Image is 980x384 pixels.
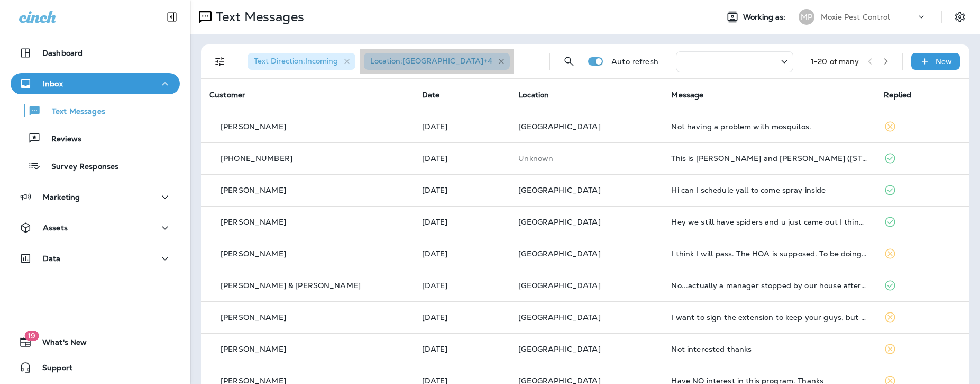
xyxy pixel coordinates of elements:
p: Aug 25, 2025 03:48 PM [422,218,502,226]
p: [PERSON_NAME] [221,186,286,194]
p: Aug 27, 2025 07:59 AM [422,122,502,131]
p: Text Messages [41,107,105,117]
span: Location [518,90,549,100]
p: New [936,57,952,66]
p: [PERSON_NAME] [221,345,286,353]
span: [GEOGRAPHIC_DATA] [518,249,600,258]
button: Dashboard [11,42,180,64]
p: Dashboard [42,49,83,57]
span: Customer [209,90,245,100]
p: Survey Responses [41,162,118,172]
p: [PERSON_NAME] [221,122,286,131]
div: 1 - 20 of many [811,57,859,66]
p: Assets [43,224,68,232]
button: Collapse Sidebar [157,6,187,28]
div: Hi can I schedule yall to come spray inside [671,186,867,194]
div: MP [799,9,814,25]
span: Support [32,363,72,376]
span: [GEOGRAPHIC_DATA] [518,217,600,227]
button: Search Messages [558,51,580,72]
span: 19 [24,331,39,341]
button: Survey Responses [11,155,180,177]
p: Marketing [43,193,80,201]
div: Hey we still have spiders and u just came out I think the guy doing my hone dies not know what to... [671,218,867,226]
p: Aug 25, 2025 12:36 PM [422,313,502,322]
div: Location:[GEOGRAPHIC_DATA]+4 [364,53,510,70]
button: Support [11,357,180,378]
span: What's New [32,338,87,351]
div: Not interested thanks [671,345,867,353]
p: Aug 25, 2025 02:29 PM [422,249,502,258]
button: Reviews [11,127,180,149]
span: Location : [GEOGRAPHIC_DATA] +4 [370,56,492,66]
p: [PERSON_NAME] [221,218,286,226]
button: Inbox [11,73,180,94]
button: Assets [11,217,180,238]
p: [PERSON_NAME] [221,313,286,322]
div: Text Direction:Incoming [248,53,355,70]
button: Marketing [11,186,180,208]
div: I think I will pass. The HOA is supposed. To be doing this for the community [671,249,867,258]
button: Settings [950,7,969,26]
p: [PERSON_NAME] & [PERSON_NAME] [221,281,361,290]
span: [GEOGRAPHIC_DATA] [518,185,600,195]
span: [GEOGRAPHIC_DATA] [518,122,600,131]
p: [PERSON_NAME] [221,249,286,258]
p: Inbox [43,79,63,88]
span: Message [671,90,703,100]
p: [PHONE_NUMBER] [221,154,292,163]
p: Moxie Pest Control [821,13,890,21]
div: I want to sign the extension to keep your guys, but I am not in the market for a mosquitoes contr... [671,313,867,322]
span: Text Direction : Incoming [254,56,338,66]
button: Data [11,248,180,269]
span: [GEOGRAPHIC_DATA] [518,312,600,322]
span: Working as: [743,13,788,22]
span: Replied [884,90,911,100]
span: [GEOGRAPHIC_DATA] [518,344,600,354]
p: Aug 25, 2025 04:16 PM [422,186,502,194]
span: [GEOGRAPHIC_DATA] [518,281,600,290]
div: This is Josh and Hannah Morris (1814 Forestdale Drive Grapevine, TX 76051). I would like to disco... [671,154,867,163]
p: Reviews [41,135,81,145]
span: Date [422,90,440,100]
p: Auto refresh [611,57,658,66]
button: 19What's New [11,332,180,353]
div: No...actually a manager stopped by our house after our quarterly. I told him the tech did not tre... [671,281,867,290]
p: Aug 25, 2025 01:10 PM [422,281,502,290]
button: Text Messages [11,100,180,122]
p: Aug 25, 2025 12:22 PM [422,345,502,353]
p: Text Messages [212,9,304,25]
div: Not having a problem with mosquitos. [671,122,867,131]
p: Aug 26, 2025 01:58 PM [422,154,502,163]
p: This customer does not have a last location and the phone number they messaged is not assigned to... [518,154,654,163]
p: Data [43,254,61,263]
button: Filters [209,51,231,72]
